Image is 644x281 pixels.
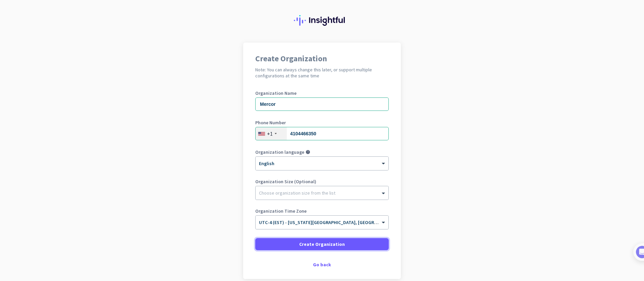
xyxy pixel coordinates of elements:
h2: Note: You can always change this later, or support multiple configurations at the same time [255,67,389,79]
input: 201-555-0123 [255,127,389,140]
h1: Create Organization [255,55,389,63]
button: Create Organization [255,238,389,250]
label: Organization language [255,150,304,154]
span: Create Organization [299,241,345,248]
div: Go back [255,262,389,267]
i: help [306,150,310,154]
label: Organization Name [255,91,389,95]
div: +1 [267,130,273,137]
label: Organization Size (Optional) [255,179,389,184]
img: Insightful [294,15,350,26]
label: Organization Time Zone [255,209,389,213]
input: What is the name of your organization? [255,97,389,111]
label: Phone Number [255,120,389,125]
